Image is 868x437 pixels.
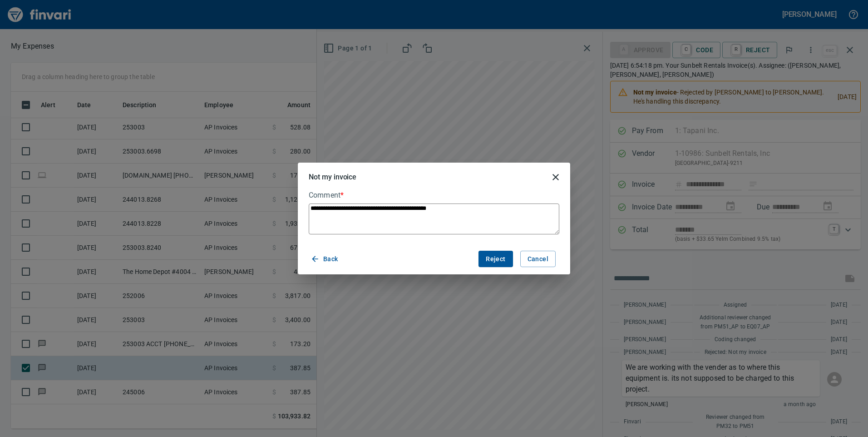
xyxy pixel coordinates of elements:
[528,253,548,265] span: Cancel
[309,172,356,182] h5: Not my invoice
[309,251,342,268] button: Back
[478,251,513,268] button: Reject
[486,253,505,265] span: Reject
[545,166,567,188] button: close
[309,192,559,199] label: Comment
[312,253,338,265] span: Back
[520,251,556,268] button: Cancel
